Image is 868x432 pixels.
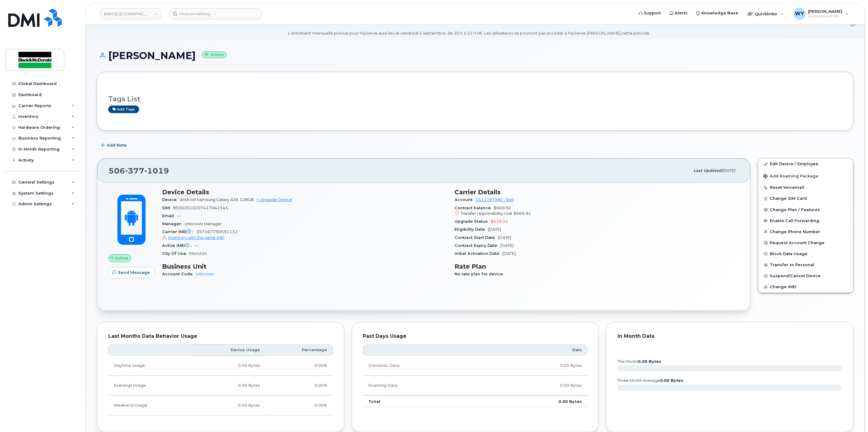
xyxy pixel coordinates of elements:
[454,197,476,202] span: Account
[454,243,501,248] span: Contract Expiry Date
[694,168,722,173] span: Last updated
[109,166,169,175] span: 506
[184,222,222,226] span: Unknown Manager
[191,396,265,415] td: 0.00 Bytes
[675,10,688,16] span: Alerts
[108,106,139,113] a: Add tags
[162,222,184,226] span: Manager
[454,206,494,210] span: Contract balance
[759,204,853,215] button: Change Plan / Features
[666,7,692,19] a: Alerts
[487,344,588,356] th: Data
[162,206,173,210] span: SIM
[162,251,189,256] span: City Of Use
[491,219,508,224] span: $619.92
[118,270,150,275] span: Send Message
[759,182,853,193] button: Reset Voicemail
[265,356,333,376] td: 0.00%
[759,270,853,281] button: Suspend/Cancel Device
[461,211,513,216] span: Transfer responsibility cost
[97,140,132,151] button: Add Note
[454,263,740,270] h3: Rate Plan
[617,359,662,364] text: this month
[115,255,128,261] span: Active
[162,214,177,218] span: Email
[702,10,739,16] span: Knowledge Base
[488,227,501,232] span: [DATE]
[501,243,514,248] span: [DATE]
[644,10,661,16] span: Support
[107,142,127,148] span: Add Note
[168,235,224,240] span: Inventory with the same IMEI
[195,243,198,248] span: —
[108,333,333,339] div: Last Months Data Behavior Usage
[180,197,254,202] span: Android Samsung Galaxy A36 128GB
[617,378,684,383] text: three month average
[454,272,506,276] span: No rate plan for device
[108,267,155,278] button: Send Message
[759,215,853,226] button: Enable Call Forwarding
[759,169,853,182] button: Add Roaming Package
[763,174,819,180] span: Add Roaming Package
[770,218,820,223] span: Enable Call Forwarding
[256,197,292,202] a: + Upgrade Device
[265,344,333,356] th: Percentage
[162,235,224,240] a: Inventory with the same IMEI
[755,11,777,16] span: Quicklinks
[162,272,196,276] span: Account Code
[125,166,144,175] span: 377
[744,8,788,20] div: Quicklinks
[759,248,853,259] button: Block Data Usage
[363,376,487,396] td: Roaming Data
[808,14,843,19] span: Wireless Admin
[638,359,662,364] tspan: 0.00 Bytes
[162,263,447,270] h3: Business Unit
[265,376,333,396] td: 0.00%
[759,158,853,169] a: Edit Device / Employee
[162,197,180,202] span: Device
[177,214,181,218] span: —
[722,168,736,173] span: [DATE]
[795,10,804,17] span: WY
[759,259,853,270] button: Transfer to Personal
[454,251,503,256] span: Initial Activation Date
[162,229,196,234] span: Carrier IMEI
[108,356,191,376] td: Daytime Usage
[770,274,821,278] span: Suspend/Cancel Device
[498,235,511,240] span: [DATE]
[454,188,740,196] h3: Carrier Details
[108,376,333,396] tr: Weekdays from 6:00pm to 8:00am
[759,226,853,237] button: Change Phone Number
[759,281,853,292] button: Change IMEI
[514,211,531,216] span: $669.92
[108,396,191,415] td: Weekend Usage
[454,206,740,217] span: $669.92
[100,8,161,19] a: B&M (Atlantic Region)
[191,356,265,376] td: 0.00 Bytes
[202,51,227,58] small: Active
[692,7,743,19] a: Knowledge Base
[363,356,487,376] td: Domestic Data
[635,7,666,19] a: Support
[191,344,265,356] th: Device Usage
[759,193,853,204] button: Change SIM Card
[144,166,169,175] span: 1019
[759,237,853,248] button: Request Account Change
[770,207,820,212] span: Change Plan / Features
[191,376,265,396] td: 0.00 Bytes
[108,95,842,103] h3: Tags List
[169,8,262,19] input: Find something...
[363,333,588,339] div: Past Days Usage
[487,376,588,396] td: 0.00 Bytes
[454,235,498,240] span: Contract Start Date
[454,227,488,232] span: Eligibility Date
[288,19,651,36] div: MyServe scheduled maintenance will occur [DATE][DATE] 8:00 PM - 10:00 PM Eastern. Users will be u...
[503,251,516,256] span: [DATE]
[173,206,228,210] span: 89302610207417041545
[108,396,333,415] tr: Friday from 6:00pm to Monday 8:00am
[618,333,842,339] div: In Month Data
[487,356,588,376] td: 0.00 Bytes
[162,243,195,248] span: Active IMEI
[363,396,487,407] td: Total
[454,219,491,224] span: Upgrade Status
